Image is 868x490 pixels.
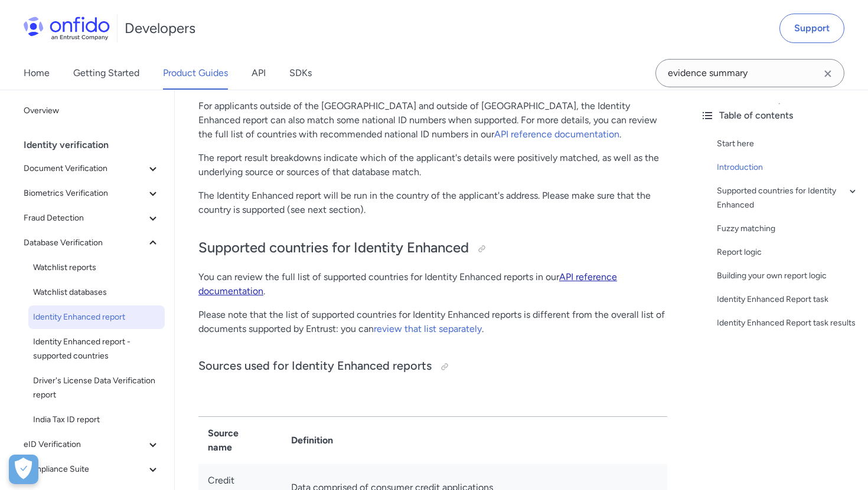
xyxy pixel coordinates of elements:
span: Document Verification [24,162,146,176]
h2: Supported countries for Identity Enhanced [198,238,667,258]
button: eID Verification [19,433,165,456]
a: Watchlist databases [28,281,165,304]
a: Supported countries for Identity Enhanced [717,184,859,212]
span: Identity Enhanced report - supported countries [33,335,160,363]
p: For applicants outside of the [GEOGRAPHIC_DATA] and outside of [GEOGRAPHIC_DATA], the Identity En... [198,99,667,142]
span: Compliance Suite [24,462,146,476]
a: Start here [717,137,859,151]
a: Getting Started [73,57,139,90]
button: Document Verification [19,157,165,180]
span: Fraud Detection [24,211,146,225]
a: Identity Enhanced report [28,305,165,329]
strong: Source name [208,427,239,453]
div: Identity verification [24,133,169,157]
span: Biometrics Verification [24,186,146,200]
h1: Developers [125,19,195,38]
button: Open Preferences [9,455,38,484]
a: Overview [19,99,165,123]
span: Identity Enhanced report [33,310,160,324]
span: Database Verification [24,236,146,250]
a: Fuzzy matching [717,222,859,236]
a: Introduction [717,160,859,175]
a: Driver's License Data Verification report [28,369,165,407]
h3: Sources used for Identity Enhanced reports [198,357,667,376]
a: Identity Enhanced Report task [717,292,859,307]
a: Watchlist reports [28,256,165,279]
button: Compliance Suite [19,458,165,481]
a: Support [779,14,844,43]
button: Fraud Detection [19,206,165,230]
span: Watchlist reports [33,261,160,275]
input: Onfido search input field [655,59,844,87]
p: The Identity Enhanced report will be run in the country of the applicant's address. Please make s... [198,189,667,217]
a: Home [24,57,50,90]
button: Biometrics Verification [19,182,165,205]
a: API reference documentation [198,271,617,297]
strong: Definition [291,435,333,446]
a: Product Guides [163,57,228,90]
div: Table of contents [700,108,859,123]
p: Please note that the list of supported countries for Identity Enhanced reports is different from ... [198,308,667,336]
a: Report logic [717,245,859,259]
a: SDKs [289,57,312,90]
a: API [252,57,266,90]
a: Identity Enhanced Report task results [717,316,859,330]
span: Driver's License Data Verification report [33,374,160,402]
span: Watchlist databases [33,285,160,300]
span: Overview [24,104,160,118]
a: API reference documentation [494,129,619,140]
a: Identity Enhanced report - supported countries [28,330,165,368]
svg: Clear search field button [821,67,835,81]
img: Onfido Logo [24,17,110,40]
p: The report result breakdowns indicate which of the applicant's details were positively matched, a... [198,151,667,179]
a: India Tax ID report [28,408,165,432]
a: Building your own report logic [717,269,859,283]
button: Database Verification [19,231,165,255]
span: eID Verification [24,438,146,452]
span: India Tax ID report [33,413,160,427]
p: You can review the full list of supported countries for Identity Enhanced reports in our . [198,270,667,298]
div: Cookie Preferences [9,455,38,484]
a: review that list separately [374,323,482,334]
